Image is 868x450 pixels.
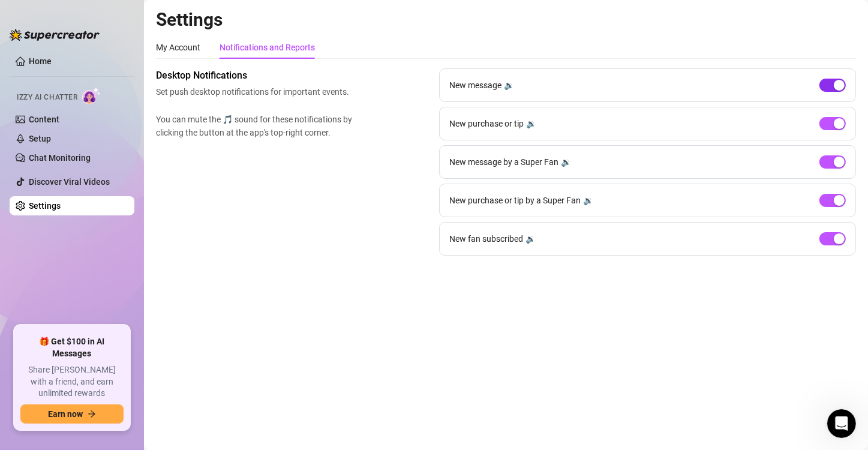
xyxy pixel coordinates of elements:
[140,370,160,378] span: Help
[16,370,43,378] span: Home
[449,232,523,245] span: New fan subscribed
[526,117,536,130] div: 🔉
[88,410,96,418] span: arrow-right
[827,409,856,438] iframe: Intercom live chat
[156,68,358,83] span: Desktop Notifications
[13,193,227,277] img: Izzy just got smarter and safer ✨
[24,85,216,106] p: Hi [PERSON_NAME]
[48,409,83,419] span: Earn now
[82,87,101,104] img: AI Chatter
[220,41,315,54] div: Notifications and Reports
[24,106,216,126] p: How can we help?
[151,19,175,43] img: Profile image for Ella
[449,117,524,130] span: New purchase or tip
[561,155,571,169] div: 🔉
[25,287,62,300] div: Update
[20,364,124,400] span: Share [PERSON_NAME] with a friend, and earn unlimited rewards
[25,164,200,176] div: We typically reply in a few hours
[29,134,51,143] a: Setup
[20,336,124,359] span: 🎁 Get $100 in AI Messages
[10,29,100,41] img: logo-BBDzfeDw.svg
[29,201,61,211] a: Settings
[156,113,358,139] span: You can mute the 🎵 sound for these notifications by clicking the button at the app's top-right co...
[128,19,152,43] img: Profile image for Yoni
[206,19,228,41] div: Close
[29,177,110,187] a: Discover Viral Videos
[156,8,856,31] h2: Settings
[199,370,221,378] span: News
[174,19,198,43] img: Profile image for Giselle
[20,404,124,424] button: Earn nowarrow-right
[525,232,536,245] div: 🔉
[156,41,200,54] div: My Account
[25,151,200,164] div: Send us a message
[156,85,358,98] span: Set push desktop notifications for important events.
[25,322,194,335] div: Hi there,
[60,340,120,388] button: Messages
[449,194,581,207] span: New purchase or tip by a Super Fan
[29,115,59,124] a: Content
[67,287,131,300] div: Improvement
[29,153,91,163] a: Chat Monitoring
[583,194,593,207] div: 🔉
[180,340,240,388] button: News
[504,79,514,92] div: 🔉
[24,24,104,40] img: logo
[12,141,228,187] div: Send us a messageWe typically reply in a few hours
[449,79,501,92] span: New message
[29,56,52,66] a: Home
[120,340,180,388] button: Help
[17,92,77,103] span: Izzy AI Chatter
[25,307,194,320] div: Izzy just got smarter and safer ✨
[12,193,228,345] div: Izzy just got smarter and safer ✨UpdateImprovementIzzy just got smarter and safer ✨Hi there,
[70,370,111,378] span: Messages
[449,155,558,169] span: New message by a Super Fan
